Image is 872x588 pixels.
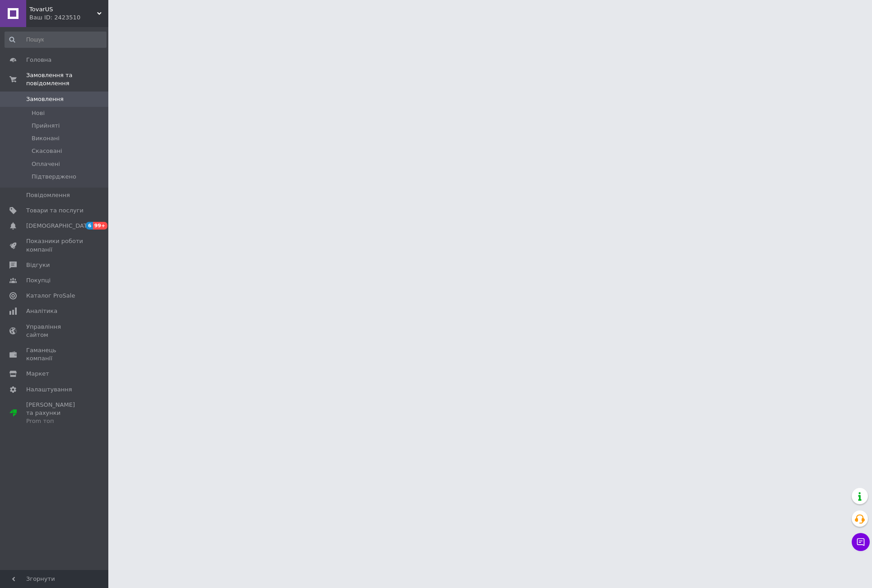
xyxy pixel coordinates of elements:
span: [PERSON_NAME] та рахунки [26,401,83,426]
span: Оплачені [32,160,60,168]
div: Prom топ [26,417,83,425]
span: Гаманець компанії [26,346,83,363]
span: Головна [26,56,51,64]
span: Повідомлення [26,191,70,199]
span: Скасовані [32,147,62,155]
span: Маркет [26,370,49,378]
span: Управління сайтом [26,323,83,339]
span: 99+ [93,222,108,230]
span: Товари та послуги [26,207,83,215]
div: Ваш ID: 2423510 [29,14,108,22]
span: Аналітика [26,307,57,315]
span: Нові [32,109,45,117]
span: Замовлення та повідомлення [26,71,108,87]
button: Чат з покупцем [852,533,870,551]
span: Підтверджено [32,173,76,181]
span: 6 [86,222,93,230]
span: [DEMOGRAPHIC_DATA] [26,222,93,230]
span: TovarUS [29,5,97,14]
span: Покупці [26,276,51,285]
span: Замовлення [26,95,64,103]
input: Пошук [5,32,107,48]
span: Прийняті [32,122,60,130]
span: Показники роботи компанії [26,237,83,253]
span: Відгуки [26,261,50,269]
span: Налаштування [26,386,72,394]
span: Виконані [32,134,60,142]
span: Каталог ProSale [26,292,75,300]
